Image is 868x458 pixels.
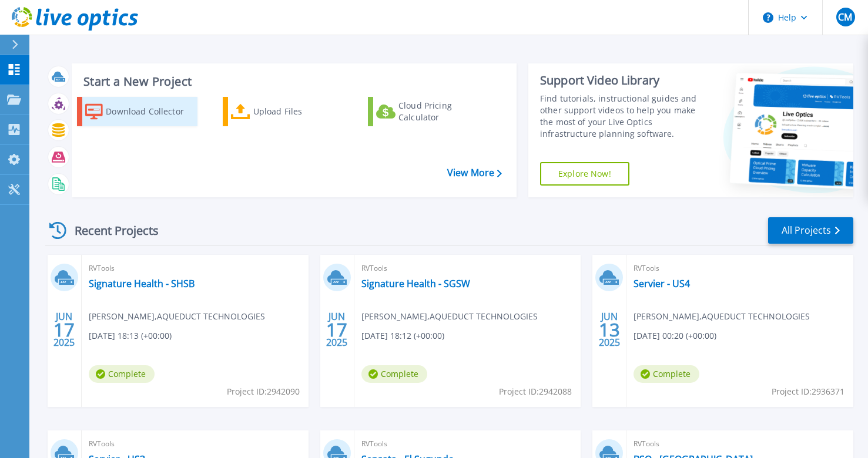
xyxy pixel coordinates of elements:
a: Download Collector [77,97,197,126]
span: [DATE] 18:13 (+00:00) [89,329,172,342]
span: RVTools [89,262,301,275]
a: Cloud Pricing Calculator [368,97,488,126]
span: [PERSON_NAME] , AQUEDUCT TECHNOLOGIES [634,310,810,323]
span: Project ID: 2936371 [772,385,844,398]
h3: Start a New Project [83,75,501,88]
div: JUN 2025 [53,308,75,351]
span: [PERSON_NAME] , AQUEDUCT TECHNOLOGIES [89,310,265,323]
span: [PERSON_NAME] , AQUEDUCT TECHNOLOGIES [361,310,538,323]
div: Recent Projects [45,216,175,245]
span: Complete [361,365,427,383]
a: Signature Health - SHSB [89,278,195,289]
span: 17 [326,325,347,335]
span: Complete [634,365,699,383]
span: Project ID: 2942088 [499,385,572,398]
span: [DATE] 18:12 (+00:00) [361,329,444,342]
span: 17 [53,325,75,335]
div: JUN 2025 [326,308,348,351]
span: RVTools [89,437,301,450]
span: RVTools [361,437,574,450]
a: View More [447,167,502,179]
span: 13 [599,325,620,335]
a: All Projects [768,217,853,244]
div: Find tutorials, instructional guides and other support videos to help you make the most of your L... [540,93,703,140]
span: Complete [89,365,155,383]
a: Servier - US4 [634,278,690,289]
span: RVTools [634,262,846,275]
div: Download Collector [106,100,195,123]
div: Cloud Pricing Calculator [398,100,485,123]
span: Project ID: 2942090 [227,385,300,398]
a: Upload Files [223,97,343,126]
a: Explore Now! [540,162,629,186]
div: JUN 2025 [598,308,621,351]
span: RVTools [634,437,846,450]
span: [DATE] 00:20 (+00:00) [634,329,716,342]
a: Signature Health - SGSW [361,278,470,289]
div: Support Video Library [540,73,703,88]
span: RVTools [361,262,574,275]
span: CM [838,12,852,22]
div: Upload Files [253,100,340,123]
